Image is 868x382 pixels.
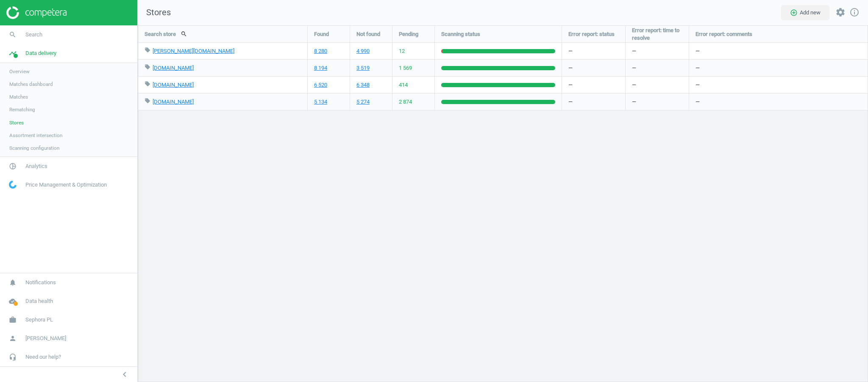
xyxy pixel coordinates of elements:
span: Rematching [9,106,35,113]
div: — [562,60,625,76]
i: local_offer [145,47,150,53]
i: notifications [5,275,21,291]
span: Need our help? [25,353,61,361]
button: chevron_left [114,369,135,380]
i: work [5,312,21,328]
span: Not found [356,30,380,38]
a: [PERSON_NAME][DOMAIN_NAME] [153,48,234,54]
span: Price Management & Optimization [25,181,107,189]
i: headset_mic [5,349,21,365]
span: Sephora PL [25,316,53,324]
span: Matches dashboard [9,81,53,88]
span: 2 874 [399,98,412,106]
span: Found [314,30,329,38]
i: pie_chart_outlined [5,158,21,174]
i: settings [835,7,846,17]
img: wGWNvw8QSZomAAAAABJRU5ErkJggg== [9,181,17,189]
button: add_circle_outlineAdd new [781,5,829,20]
span: — [632,64,636,72]
div: — [689,93,868,110]
a: 5 274 [356,98,370,106]
i: info_outline [849,7,860,17]
a: 8 280 [314,47,327,55]
span: Search [25,31,42,38]
span: — [632,47,636,55]
span: Assortment intersection [9,132,62,139]
span: Notifications [25,279,56,286]
i: person [5,330,21,346]
a: [DOMAIN_NAME] [153,82,194,88]
span: Data health [25,297,53,305]
a: 5 134 [314,98,327,106]
div: — [689,60,868,76]
a: info_outline [849,7,860,18]
i: local_offer [145,98,150,104]
span: Scanning configuration [9,145,59,151]
i: chevron_left [120,369,130,379]
span: Overview [9,68,30,75]
img: ajHJNr6hYgQAAAAASUVORK5CYII= [6,6,67,19]
a: 6 348 [356,81,370,89]
span: Error report: comments [696,30,752,38]
span: Stores [9,119,24,126]
span: [PERSON_NAME] [25,335,66,342]
span: Error report: status [568,30,615,38]
i: local_offer [145,64,150,70]
span: Data delivery [25,49,56,57]
a: [DOMAIN_NAME] [153,65,194,71]
span: Pending [399,30,418,38]
span: Error report: time to resolve [632,27,682,42]
a: 4 990 [356,47,370,55]
span: 12 [399,47,405,55]
div: — [562,93,625,110]
a: 6 520 [314,81,327,89]
span: — [632,81,636,89]
span: Analytics [25,162,47,170]
i: add_circle_outline [790,9,798,16]
span: Matches [9,93,28,100]
a: 8 194 [314,64,327,72]
a: [DOMAIN_NAME] [153,99,194,105]
i: timeline [5,45,21,61]
i: cloud_done [5,293,21,309]
div: — [689,43,868,59]
span: — [632,98,636,106]
a: 3 519 [356,64,370,72]
span: Scanning status [441,30,480,38]
span: Stores [138,7,171,19]
div: — [562,77,625,93]
div: — [689,77,868,93]
div: Search store [138,26,307,42]
div: — [562,43,625,59]
i: local_offer [145,81,150,87]
button: settings [832,3,849,22]
i: search [5,27,21,43]
span: 414 [399,81,408,89]
span: 1 569 [399,64,412,72]
button: search [176,27,192,41]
